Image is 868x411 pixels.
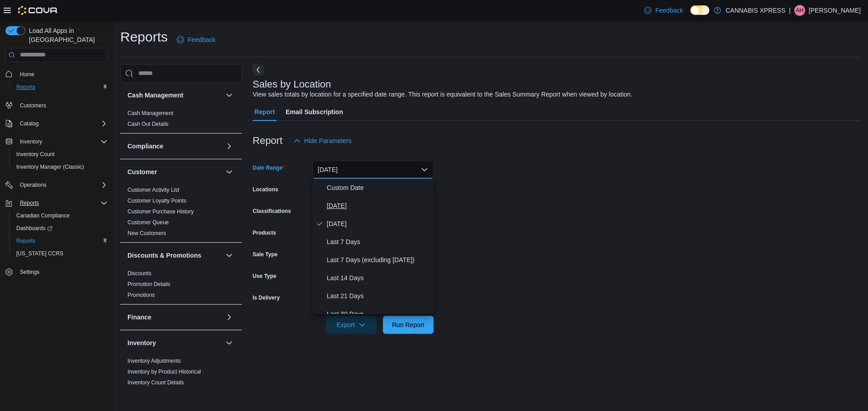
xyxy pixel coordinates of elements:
[127,379,184,386] a: Inventory Count Details
[2,197,111,209] button: Reports
[253,251,278,258] label: Sale Type
[2,68,111,81] button: Home
[120,185,242,242] div: Customer
[13,149,58,160] a: Inventory Count
[120,268,242,304] div: Discounts & Promotions
[16,118,108,129] span: Catalog
[253,272,276,280] label: Use Type
[120,28,168,46] h1: Reports
[127,110,173,117] span: Cash Management
[127,187,179,193] a: Customer Activity List
[9,148,111,161] button: Inventory Count
[127,338,222,347] button: Inventory
[13,248,67,259] a: [US_STATE] CCRS
[127,270,151,277] span: Discounts
[290,132,355,150] button: Hide Parameters
[312,161,434,179] button: [DATE]
[127,167,157,176] h3: Customer
[9,235,111,247] button: Reports
[20,199,39,207] span: Reports
[794,5,805,16] div: Angela Hynes
[127,91,184,100] h3: Cash Management
[16,69,108,80] span: Home
[392,320,425,329] span: Run Report
[253,135,283,146] h3: Report
[127,186,179,194] span: Customer Activity List
[127,91,222,100] button: Cash Management
[16,267,43,277] a: Settings
[327,200,430,211] span: [DATE]
[13,162,88,172] a: Inventory Manager (Classic)
[327,236,430,247] span: Last 7 Days
[253,65,264,75] button: Next
[127,313,222,322] button: Finance
[383,316,434,334] button: Run Report
[327,254,430,265] span: Last 7 Days (excluding [DATE])
[16,180,50,190] button: Operations
[127,291,155,299] span: Promotions
[173,31,219,49] a: Feedback
[127,338,156,347] h3: Inventory
[224,250,235,261] button: Discounts & Promotions
[13,210,108,221] span: Canadian Compliance
[127,251,222,260] button: Discounts & Promotions
[16,237,35,245] span: Reports
[127,197,186,204] span: Customer Loyalty Points
[16,151,55,158] span: Inventory Count
[16,83,35,91] span: Reports
[127,390,203,397] a: Inventory On Hand by Package
[327,272,430,283] span: Last 14 Days
[2,179,111,191] button: Operations
[224,312,235,323] button: Finance
[127,369,201,375] a: Inventory by Product Historical
[327,309,430,319] span: Last 30 Days
[127,379,184,386] span: Inventory Count Details
[127,167,222,176] button: Customer
[9,247,111,260] button: [US_STATE] CCRS
[809,5,861,16] p: [PERSON_NAME]
[2,117,111,130] button: Catalog
[255,103,275,121] span: Report
[127,390,203,397] span: Inventory On Hand by Package
[127,219,169,226] span: Customer Queue
[9,81,111,93] button: Reports
[13,248,108,259] span: Washington CCRS
[127,358,181,364] a: Inventory Adjustments
[188,35,215,44] span: Feedback
[13,149,108,160] span: Inventory Count
[127,292,155,298] a: Promotions
[20,138,42,145] span: Inventory
[16,100,50,111] a: Customers
[641,1,686,19] a: Feedback
[327,218,430,229] span: [DATE]
[127,281,170,288] span: Promotion Details
[326,316,377,334] button: Export
[13,82,39,92] a: Reports
[9,222,111,235] a: Dashboards
[13,236,108,246] span: Reports
[127,110,173,116] a: Cash Management
[16,225,52,232] span: Dashboards
[127,357,181,365] span: Inventory Adjustments
[20,71,34,78] span: Home
[127,230,166,237] span: New Customers
[13,162,108,172] span: Inventory Manager (Classic)
[253,294,280,301] label: Is Delivery
[16,69,38,80] a: Home
[127,142,222,151] button: Compliance
[13,223,56,234] a: Dashboards
[9,209,111,222] button: Canadian Compliance
[127,142,163,151] h3: Compliance
[13,236,39,246] a: Reports
[726,5,785,16] p: CANNABIS XPRESS
[16,198,42,208] button: Reports
[224,337,235,348] button: Inventory
[20,181,47,189] span: Operations
[253,90,632,99] div: View sales totals by location for a specified date range. This report is equivalent to the Sales ...
[127,120,169,128] span: Cash Out Details
[16,100,108,111] span: Customers
[16,198,108,208] span: Reports
[312,179,434,314] div: Select listbox
[127,230,166,236] a: New Customers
